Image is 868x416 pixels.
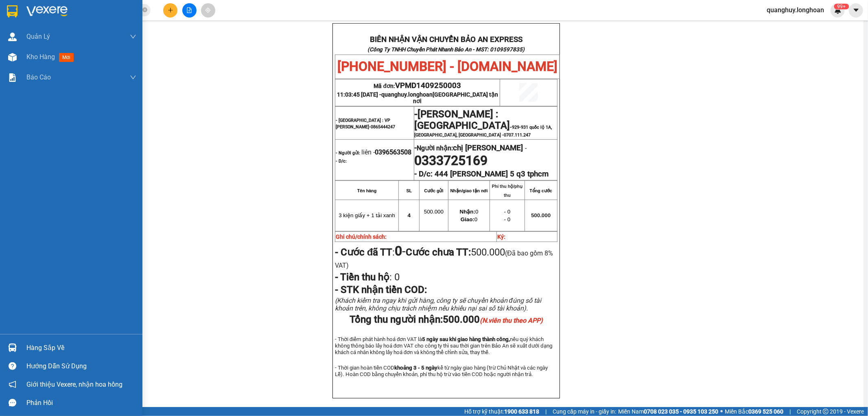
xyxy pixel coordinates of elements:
[335,247,406,258] span: :
[186,7,192,13] span: file-add
[59,53,74,62] span: mới
[453,143,523,152] span: chị [PERSON_NAME]
[834,4,849,9] sup: 426
[205,7,211,13] span: aim
[748,408,783,415] strong: 0369 525 060
[415,108,510,131] span: [PERSON_NAME] : [GEOGRAPHIC_DATA]
[22,28,43,35] strong: CSKH:
[142,7,147,14] span: close-circle
[823,409,829,414] span: copyright
[504,209,511,215] span: - 0
[336,150,360,156] strong: - Người gửi:
[335,271,389,283] strong: - Tiền thu hộ
[336,158,347,164] strong: - D/c:
[8,33,17,41] img: warehouse-icon
[26,342,136,354] div: Hàng sắp về
[392,271,400,283] span: 0
[492,184,523,198] strong: Phí thu hộ/phụ thu
[394,365,437,371] strong: khoảng 3 - 5 ngày
[9,381,16,388] span: notification
[337,59,558,74] span: [PHONE_NUMBER] - [DOMAIN_NAME]
[406,247,471,258] strong: Cước chưa TT:
[26,397,136,409] div: Phản hồi
[168,7,173,13] span: plus
[530,188,552,193] strong: Tổng cước
[553,407,616,416] span: Cung cấp máy in - giấy in:
[789,407,791,416] span: |
[9,362,16,370] span: question-circle
[504,408,539,415] strong: 1900 633 818
[424,209,444,215] span: 500.000
[849,3,863,18] button: caret-down
[461,216,477,222] span: 0
[367,46,525,53] strong: (Công Ty TNHH Chuyển Phát Nhanh Bảo An - MST: 0109597835)
[523,144,527,152] span: -
[7,5,17,18] img: logo-vxr
[371,124,395,130] span: 0865444247
[395,243,406,259] span: -
[415,125,552,138] span: 929-931 quốc lộ 1A, [GEOGRAPHIC_DATA], [GEOGRAPHIC_DATA] -
[407,188,412,193] strong: SL
[71,28,149,42] span: CÔNG TY TNHH CHUYỂN PHÁT NHANH BẢO AN
[415,143,523,152] strong: -
[443,314,543,325] span: 500.000
[335,284,427,295] span: - STK nhận tiền COD:
[450,188,488,193] strong: Nhận/giao tận nơi
[26,379,122,390] span: Giới thiệu Vexere, nhận hoa hồng
[9,399,16,407] span: message
[8,53,17,62] img: warehouse-icon
[3,49,126,60] span: Mã đơn: VPMD1409250003
[460,209,479,215] span: 0
[335,271,400,283] span: :
[130,74,136,81] span: down
[357,188,376,193] strong: Tên hàng
[760,5,831,15] span: quanghuy.longhoan
[8,343,17,352] img: warehouse-icon
[395,243,402,259] strong: 0
[26,53,55,61] span: Kho hàng
[335,365,548,377] span: - Thời gian hoàn tiền COD kể từ ngày giao hàng (trừ Chủ Nhật và các ngày Lễ). Hoàn COD bằng chuyể...
[435,169,549,178] strong: 444 [PERSON_NAME] 5 q3 tphcm
[415,112,552,138] span: -
[142,7,147,12] span: close-circle
[424,188,443,193] strong: Cước gửi
[130,33,136,40] span: down
[834,7,842,14] img: icon-new-feature
[415,169,433,178] strong: - D/c:
[54,4,161,15] strong: PHIẾU DÁN LÊN HÀNG
[395,81,461,90] span: VPMD1409250003
[361,148,411,156] span: liên -
[415,153,488,168] span: 0333725169
[480,317,543,324] em: (N.viên thu theo APP)
[374,83,461,89] span: Mã đơn:
[417,144,523,152] span: Người nhận:
[182,3,197,18] button: file-add
[201,3,215,18] button: aim
[350,314,543,325] span: Tổng thu người nhận:
[370,35,523,44] strong: BIÊN NHẬN VẬN CHUYỂN BẢO AN EXPRESS
[26,360,136,372] div: Hướng dẫn sử dụng
[336,233,387,240] strong: Ghi chú/chính sách:
[422,336,510,342] strong: 5 ngày sau khi giao hàng thành công,
[504,216,511,222] span: - 0
[335,249,553,269] span: (Đã bao gồm 8% VAT)
[375,148,411,156] span: 0396563508
[644,408,718,415] strong: 0708 023 035 - 0935 103 250
[26,72,51,82] span: Báo cáo
[26,31,50,42] span: Quản Lý
[335,247,393,258] strong: - Cước đã TT
[8,73,17,82] img: solution-icon
[545,407,547,416] span: |
[618,407,718,416] span: Miền Nam
[381,91,498,104] span: quanghuy.longhoan
[336,118,395,130] span: - [GEOGRAPHIC_DATA] : VP [PERSON_NAME]-
[335,297,541,312] span: (Khách kiểm tra ngay khi gửi hàng, công ty sẽ chuyển khoản đúng số tài khoản trên, không chịu trá...
[163,3,177,18] button: plus
[460,209,475,215] strong: Nhận:
[51,16,164,25] span: Ngày in phiếu: 13:33 ngày
[720,410,723,413] span: ⚪️
[413,91,498,104] span: [GEOGRAPHIC_DATA] tận nơi
[3,28,62,42] span: [PHONE_NUMBER]
[339,212,395,218] span: 3 kiện giấy + 1 tải xanh
[408,212,411,218] span: 4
